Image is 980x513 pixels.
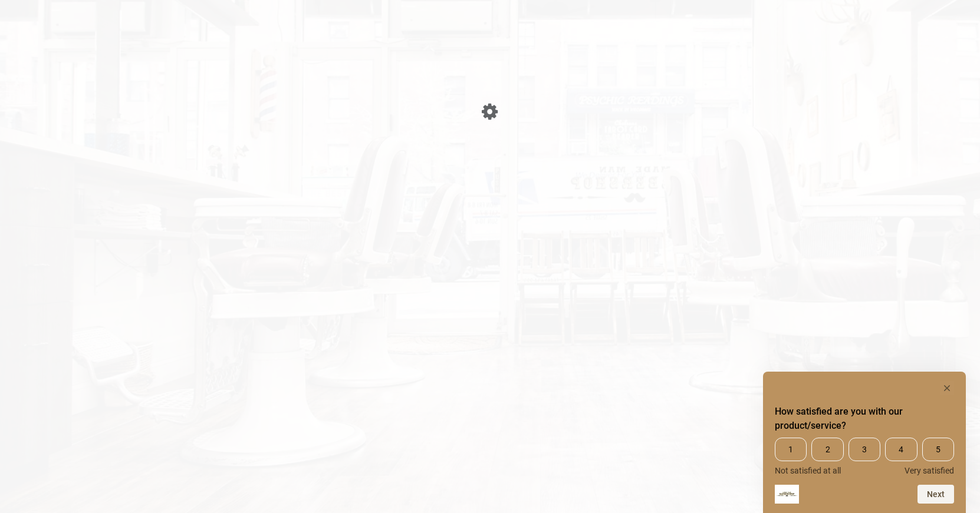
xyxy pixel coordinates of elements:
h2: How satisfied are you with our product/service? Select an option from 1 to 5, with 1 being Not sa... [775,405,954,433]
span: Very satisfied [905,466,954,475]
span: 1 [775,438,807,461]
span: 3 [849,438,880,461]
button: Next question [917,485,954,504]
span: 2 [811,438,843,461]
div: How satisfied are you with our product/service? Select an option from 1 to 5, with 1 being Not sa... [775,438,954,475]
span: Not satisfied at all [775,466,841,475]
span: 4 [885,438,917,461]
div: How satisfied are you with our product/service? Select an option from 1 to 5, with 1 being Not sa... [775,381,954,504]
span: 5 [922,438,954,461]
button: Hide survey [940,381,954,395]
